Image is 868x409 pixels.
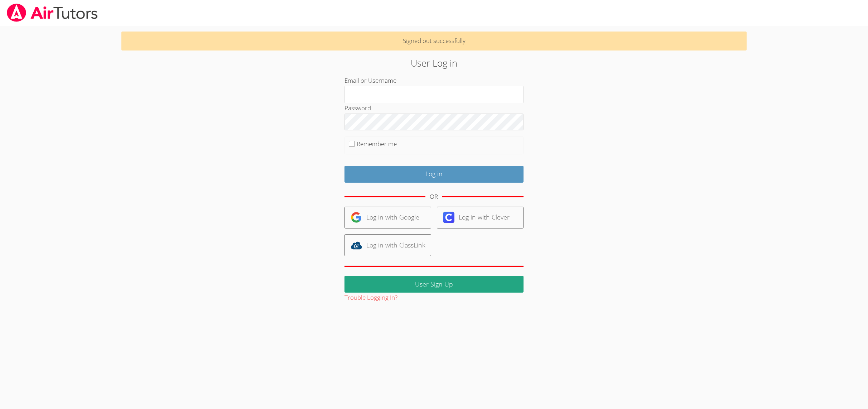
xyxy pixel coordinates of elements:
[443,212,454,223] img: clever-logo-6eab21bc6e7a338710f1a6ff85c0baf02591cd810cc4098c63d3a4b26e2feb20.svg
[344,293,397,303] button: Trouble Logging In?
[344,104,371,112] label: Password
[121,32,746,50] p: Signed out successfully
[200,56,669,70] h2: User Log in
[351,212,362,223] img: google-logo-50288ca7cdecda66e5e0955fdab243c47b7ad437acaf1139b6f446037453330a.svg
[344,276,524,293] a: User Sign Up
[344,166,524,183] input: Log in
[344,207,431,228] a: Log in with Google
[357,140,397,148] label: Remember me
[351,240,362,251] img: classlink-logo-d6bb404cc1216ec64c9a2012d9dc4662098be43eaf13dc465df04b49fa7ab582.svg
[344,76,396,85] label: Email or Username
[437,207,524,228] a: Log in with Clever
[430,192,438,202] div: OR
[344,234,431,256] a: Log in with ClassLink
[6,4,98,22] img: airtutors_banner-c4298cdbf04f3fff15de1276eac7730deb9818008684d7c2e4769d2f7ddbe033.png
